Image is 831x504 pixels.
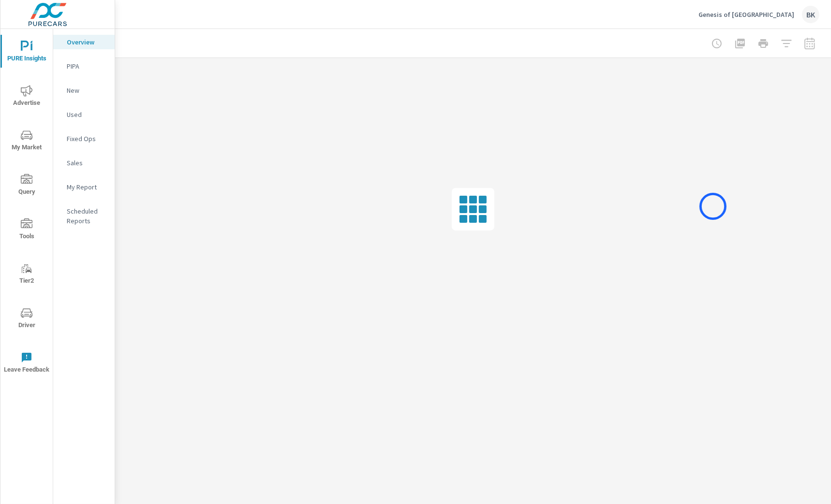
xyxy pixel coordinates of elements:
[0,29,53,385] div: nav menu
[67,182,107,192] p: My Report
[698,10,794,19] p: Genesis of [GEOGRAPHIC_DATA]
[53,131,115,146] div: Fixed Ops
[53,107,115,122] div: Used
[3,263,50,287] span: Tier2
[67,158,107,168] p: Sales
[67,206,107,226] p: Scheduled Reports
[67,37,107,47] p: Overview
[67,134,107,144] p: Fixed Ops
[3,307,50,331] span: Driver
[67,110,107,119] p: Used
[53,83,115,98] div: New
[53,180,115,194] div: My Report
[67,86,107,95] p: New
[3,218,50,242] span: Tools
[67,61,107,71] p: PIPA
[53,204,115,228] div: Scheduled Reports
[3,130,50,153] span: My Market
[53,156,115,170] div: Sales
[3,41,50,64] span: PURE Insights
[53,59,115,73] div: PIPA
[3,174,50,198] span: Query
[3,85,50,109] span: Advertise
[53,35,115,49] div: Overview
[3,352,50,375] span: Leave Feedback
[802,6,819,23] div: BK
